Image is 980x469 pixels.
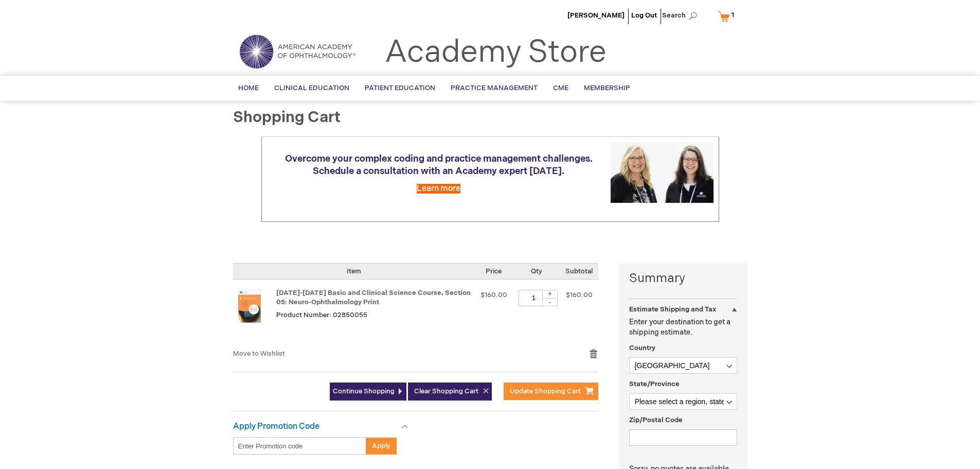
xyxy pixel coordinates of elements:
[480,291,507,299] span: $160.00
[629,416,683,424] span: Zip/Postal Code
[662,5,701,26] span: Search
[276,289,471,307] a: [DATE]-[DATE] Basic and Clinical Science Course, Section 05: Neuro-Ophthalmology Print
[531,267,542,275] span: Qty
[716,7,741,25] a: 1
[542,290,558,299] div: +
[451,84,538,92] span: Practice Management
[365,84,435,92] span: Patient Education
[553,84,568,92] span: CME
[732,11,734,19] span: 1
[372,442,390,450] span: Apply
[330,383,406,401] a: Continue Shopping
[584,84,630,92] span: Membership
[347,267,361,275] span: Item
[233,437,366,455] input: Enter Promotion code
[274,84,349,92] span: Clinical Education
[233,350,285,358] a: Move to Wishlist
[486,267,502,275] span: Price
[567,11,625,20] a: [PERSON_NAME]
[611,143,714,203] img: Schedule a consultation with an Academy expert today
[631,11,657,20] a: Log Out
[629,305,716,314] strong: Estimate Shipping and Tax
[276,311,367,319] span: Product Number: 02850055
[233,422,319,431] strong: Apply Promotion Code
[566,291,593,299] span: $160.00
[233,290,266,323] img: 2025-2026 Basic and Clinical Science Course, Section 05: Neuro-Ophthalmology Print
[238,84,259,92] span: Home
[333,387,395,395] span: Continue Shopping
[629,317,737,338] p: Enter your destination to get a shipping estimate.
[385,34,607,71] a: Academy Store
[285,153,593,177] span: Overcome your complex coding and practice management challenges. Schedule a consultation with an ...
[542,298,558,306] div: -
[519,290,549,306] input: Qty
[233,290,276,338] a: 2025-2026 Basic and Clinical Science Course, Section 05: Neuro-Ophthalmology Print
[408,383,492,401] button: Clear Shopping Cart
[414,387,478,395] span: Clear Shopping Cart
[565,267,593,275] span: Subtotal
[629,344,655,352] span: Country
[417,184,460,194] a: Learn more
[629,380,680,388] span: State/Province
[233,108,341,127] span: Shopping Cart
[629,270,737,287] strong: Summary
[504,383,598,400] button: Update Shopping Cart
[366,437,397,455] button: Apply
[510,387,581,395] span: Update Shopping Cart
